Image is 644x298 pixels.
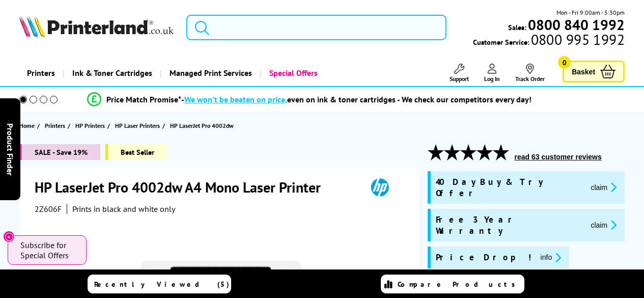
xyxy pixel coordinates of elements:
[528,15,625,34] b: 0800 840 1992
[450,75,469,83] span: Support
[19,120,37,131] a: Home
[75,120,105,131] span: HP Printers
[5,123,15,175] span: Product Finder
[450,64,469,83] a: Support
[436,252,533,263] span: Price Drop!
[75,120,107,131] a: HP Printers
[563,61,625,83] a: Basket 0
[398,280,521,289] span: Compare Products
[558,56,571,69] span: 0
[19,15,174,39] a: Printerland Logo
[35,178,331,197] h1: HP LaserJet Pro 4002dw A4 Mono Laser Printer
[515,64,545,83] a: Track Order
[508,22,526,32] span: Sales:
[538,252,565,263] button: promo-description
[484,75,500,83] span: Log In
[72,60,152,86] span: Ink & Toner Cartridges
[529,35,625,44] span: 0800 995 1992
[381,275,524,293] a: Compare Products
[526,20,625,30] a: 0800 840 1992
[45,120,68,131] a: Printers
[181,94,531,104] div: - even on ink & toner cartridges - We check our competitors every day!
[3,231,15,242] button: Close
[115,120,162,131] a: HP Laser Printers
[45,120,65,131] span: Printers
[160,60,260,86] a: Managed Print Services
[105,144,167,160] span: Best Seller
[115,120,160,131] span: HP Laser Printers
[72,204,175,214] i: Prints in black and white only
[356,178,403,197] img: HP
[556,8,625,17] span: Mon - Fri 9:00am - 5:30pm
[19,120,35,131] span: Home
[19,60,63,86] a: Printers
[35,204,62,214] span: 2Z606F
[170,122,234,129] span: HP LaserJet Pro 4002dw
[19,15,174,37] img: Printerland Logo
[512,152,605,161] button: read 63 customer reviews
[484,64,500,83] a: Log In
[106,94,181,104] span: Price Match Promise*
[572,65,595,78] span: Basket
[5,91,613,109] li: modal_Promise
[19,144,100,160] span: SALE - Save 19%
[587,181,620,193] button: promo-description
[260,60,325,86] a: Special Offers
[184,94,287,104] span: We won’t be beaten on price,
[20,240,76,260] span: Subscribe for Special Offers
[436,176,583,199] span: 40 Day Buy & Try Offer
[473,35,625,47] span: Customer Service:
[436,214,583,236] span: Free 3 Year Warranty
[587,219,620,231] button: promo-description
[94,280,230,289] span: Recently Viewed (5)
[63,60,160,86] a: Ink & Toner Cartridges
[88,275,231,293] a: Recently Viewed (5)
